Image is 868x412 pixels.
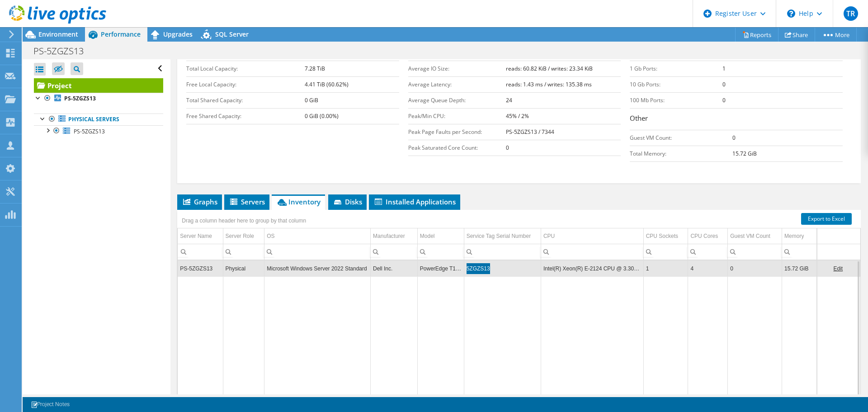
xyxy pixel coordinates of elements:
[186,61,304,76] td: Total Local Capacity:
[688,260,728,276] td: Column CPU Cores, Value 4
[34,125,163,137] a: PS-5ZGZS13
[732,134,736,142] b: 0
[541,260,643,276] td: Column CPU, Value Intel(R) Xeon(R) E-2124 CPU @ 3.30GHz
[333,197,362,206] span: Disks
[506,65,593,72] b: reads: 60.82 KiB / writes: 23.34 KiB
[34,78,163,93] a: Project
[371,228,418,244] td: Manufacturer Column
[722,96,726,104] b: 0
[305,81,349,88] b: 4.41 TiB (60.62%)
[506,128,554,136] b: PS-5ZGZS13 / 7344
[215,30,249,38] span: SQL Server
[464,260,541,276] td: Column Service Tag Serial Number, Value 5ZGZS13
[305,65,325,72] b: 7.28 TiB
[178,228,223,244] td: Server Name Column
[305,112,339,120] b: 0 GiB (0.00%)
[223,228,264,244] td: Server Role Column
[506,96,512,104] b: 24
[630,92,722,108] td: 100 Mb Ports:
[787,9,795,18] svg: \n
[688,228,728,244] td: CPU Cores Column
[186,92,304,108] td: Total Shared Capacity:
[180,231,212,242] div: Server Name
[24,399,76,410] a: Project Notes
[630,146,732,161] td: Total Memory:
[226,231,254,242] div: Server Role
[186,76,304,92] td: Free Local Capacity:
[801,213,852,225] a: Export to Excel
[506,112,529,120] b: 45% / 2%
[420,231,435,242] div: Model
[305,96,318,104] b: 0 GiB
[276,197,321,206] span: Inventory
[643,228,688,244] td: CPU Sockets Column
[101,30,141,38] span: Performance
[690,231,718,242] div: CPU Cores
[264,228,371,244] td: OS Column
[643,244,688,260] td: Column CPU Sockets, Filter cell
[467,231,531,242] div: Service Tag Serial Number
[38,30,78,38] span: Environment
[417,244,464,260] td: Column Model, Filter cell
[541,228,643,244] td: CPU Column
[782,228,817,244] td: Memory Column
[728,260,782,276] td: Column Guest VM Count, Value 0
[264,260,371,276] td: Column OS, Value Microsoft Windows Server 2022 Standard
[29,46,98,56] h1: PS-5ZGZS13
[371,244,418,260] td: Column Manufacturer, Filter cell
[782,244,817,260] td: Column Memory, Filter cell
[264,244,371,260] td: Column OS, Filter cell
[34,93,163,104] a: PS-5ZGZS13
[417,260,464,276] td: Column Model, Value PowerEdge T140
[630,61,722,76] td: 1 Gb Ports:
[815,28,857,42] a: More
[64,95,96,102] b: PS-5ZGZS13
[464,228,541,244] td: Service Tag Serial Number Column
[688,244,728,260] td: Column CPU Cores, Filter cell
[178,244,223,260] td: Column Server Name, Filter cell
[408,140,506,156] td: Peak Saturated Core Count:
[373,231,405,242] div: Manufacturer
[543,231,555,242] div: CPU
[722,81,726,88] b: 0
[646,231,678,242] div: CPU Sockets
[730,231,770,242] div: Guest VM Count
[506,81,592,88] b: reads: 1.43 ms / writes: 135.38 ms
[630,76,722,92] td: 10 Gb Ports:
[74,128,105,135] span: PS-5ZGZS13
[408,76,506,92] td: Average Latency:
[728,228,782,244] td: Guest VM Count Column
[732,150,757,157] b: 15.72 GiB
[735,28,778,42] a: Reports
[267,231,274,242] div: OS
[833,265,843,272] a: Edit
[408,108,506,124] td: Peak/Min CPU:
[223,260,264,276] td: Column Server Role, Value Physical
[782,260,817,276] td: Column Memory, Value 15.72 GiB
[179,214,308,227] div: Drag a column header here to group by that column
[178,260,223,276] td: Column Server Name, Value PS-5ZGZS13
[186,108,304,124] td: Free Shared Capacity:
[226,263,262,274] div: Physical
[722,65,726,72] b: 1
[630,113,843,125] h3: Other
[778,28,815,42] a: Share
[506,144,509,152] b: 0
[630,130,732,146] td: Guest VM Count:
[373,197,456,206] span: Installed Applications
[541,244,643,260] td: Column CPU, Filter cell
[643,260,688,276] td: Column CPU Sockets, Value 1
[177,210,861,402] div: Data grid
[844,6,858,21] span: TR
[371,260,418,276] td: Column Manufacturer, Value Dell Inc.
[408,124,506,140] td: Peak Page Faults per Second:
[229,197,265,206] span: Servers
[34,114,163,125] a: Physical Servers
[163,30,193,38] span: Upgrades
[408,61,506,76] td: Average IO Size:
[464,244,541,260] td: Column Service Tag Serial Number, Filter cell
[408,92,506,108] td: Average Queue Depth:
[417,228,464,244] td: Model Column
[784,231,804,242] div: Memory
[182,197,217,206] span: Graphs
